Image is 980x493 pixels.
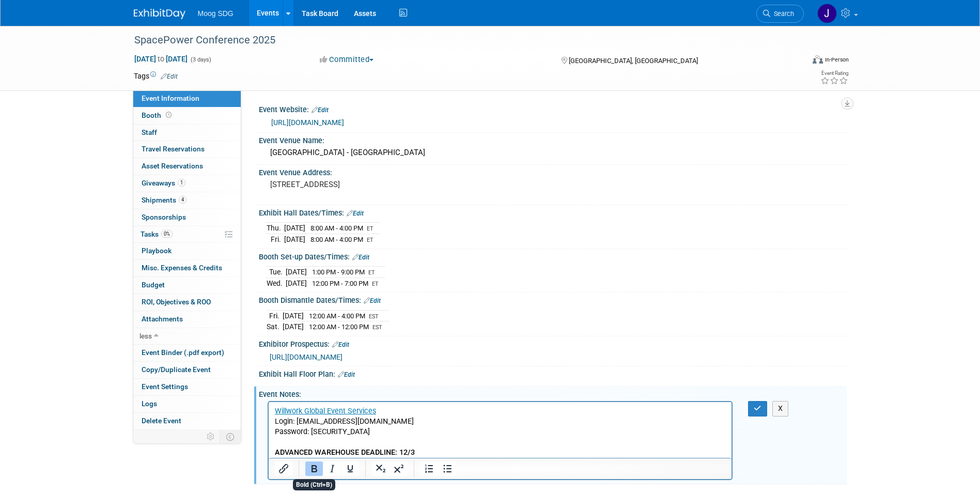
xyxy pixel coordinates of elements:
td: Tue. [267,267,286,278]
pre: [STREET_ADDRESS] [270,180,492,189]
div: Event Venue Name: [259,133,847,146]
span: 1 [178,179,185,187]
a: Event Binder (.pdf export) [133,345,241,361]
span: Booth not reserved yet [164,111,174,119]
span: to [156,55,166,63]
a: [URL][DOMAIN_NAME] [271,118,344,127]
td: Toggle Event Tabs [220,430,241,443]
a: Attachments [133,311,241,328]
span: Tasks [141,230,173,238]
img: ExhibitDay [134,9,185,19]
span: Event Information [142,94,199,102]
span: 0% [161,230,173,238]
span: 12:00 PM - 7:00 PM [312,280,368,287]
span: Budget [142,281,165,289]
button: Bullet list [439,461,456,476]
span: Shipments [142,196,186,204]
a: Budget [133,277,241,294]
div: In-Person [825,56,849,64]
a: Delete Event [133,413,241,429]
span: Copy/Duplicate Event [142,365,211,374]
a: Shipments4 [133,192,241,209]
span: 8:00 AM - 4:00 PM [310,224,363,232]
button: X [772,401,789,416]
td: Fri. [267,310,283,321]
div: Exhibitor Prospectus: [259,336,847,350]
span: Travel Reservations [142,145,205,153]
span: Booth [142,111,174,119]
td: [DATE] [283,321,304,332]
span: Giveaways [142,179,185,187]
td: Thu. [267,223,284,234]
a: Search [756,5,804,23]
td: Personalize Event Tab Strip [202,430,220,443]
a: Playbook [133,243,241,259]
div: Exhibit Hall Dates/Times: [259,205,847,219]
span: ROI, Objectives & ROO [142,298,211,306]
a: ROI, Objectives & ROO [133,294,241,311]
button: Committed [316,54,378,65]
div: Event Venue Address: [259,165,847,178]
iframe: Rich Text Area [269,402,732,458]
a: Asset Reservations [133,158,241,175]
a: [URL][DOMAIN_NAME] [270,353,343,361]
span: Event Binder (.pdf export) [142,348,224,357]
span: EST [372,324,382,331]
button: Insert/edit link [275,461,292,476]
td: Wed. [267,278,286,288]
a: Sponsorships [133,209,241,226]
span: (3 days) [190,56,211,63]
span: EST [369,313,379,320]
span: Asset Reservations [142,162,203,170]
span: [DATE] [DATE] [134,54,188,64]
span: ET [372,281,379,287]
span: Sponsorships [142,213,186,221]
a: Booth [133,107,241,124]
a: Logs [133,396,241,412]
a: Edit [161,73,178,80]
td: [DATE] [283,310,304,321]
a: Tasks0% [133,226,241,243]
span: Moog SDG [198,9,234,18]
a: Event Settings [133,379,241,395]
div: Event Notes: [259,387,847,399]
a: less [133,328,241,345]
span: 8:00 AM - 4:00 PM [310,236,363,243]
a: Staff [133,125,241,141]
div: Event Website: [259,102,847,115]
button: Italic [323,461,341,476]
div: Event Format [743,54,849,69]
td: Sat. [267,321,283,332]
span: ET [367,237,374,243]
button: Numbered list [421,461,438,476]
a: Giveaways1 [133,175,241,192]
a: Edit [312,106,329,114]
td: Tags [134,71,178,81]
a: Edit [332,341,349,348]
img: Jaclyn Roberts [817,4,837,23]
span: less [139,332,152,340]
button: Superscript [390,461,408,476]
span: ET [367,225,374,232]
td: [DATE] [286,267,307,278]
a: Edit [347,210,364,217]
div: [GEOGRAPHIC_DATA] - [GEOGRAPHIC_DATA] [267,145,839,161]
span: Playbook [142,246,172,255]
button: Subscript [372,461,390,476]
a: Edit [352,254,369,261]
span: Search [770,10,794,18]
td: [DATE] [284,223,305,234]
span: Misc. Expenses & Credits [142,264,222,272]
span: 12:00 AM - 4:00 PM [309,312,365,320]
a: Edit [364,297,381,304]
div: Booth Dismantle Dates/Times: [259,292,847,306]
a: Event Information [133,90,241,107]
span: Event Settings [142,382,188,391]
span: ET [368,269,375,276]
div: SpacePower Conference 2025 [131,31,788,50]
